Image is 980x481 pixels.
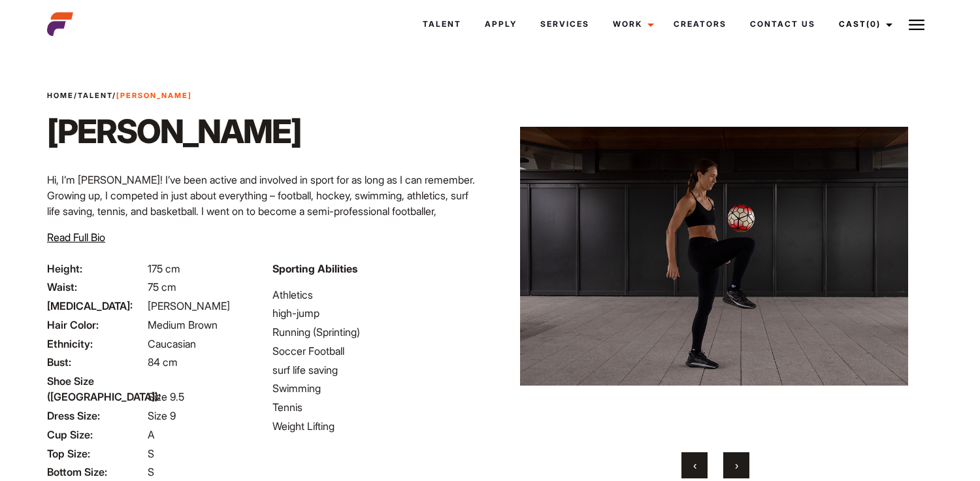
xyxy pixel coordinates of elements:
li: high-jump [272,305,482,321]
li: surf life saving [272,362,482,378]
a: Home [47,91,74,100]
span: Cup Size: [47,427,145,442]
a: Work [601,7,662,42]
span: Waist: [47,279,145,295]
span: Shoe Size ([GEOGRAPHIC_DATA]): [47,373,145,405]
strong: Sporting Abilities [272,262,357,275]
img: cropped-aefm-brand-fav-22-square.png [47,11,73,37]
h1: [PERSON_NAME] [47,112,301,151]
li: Running (Sprinting) [272,324,482,340]
a: Apply [473,7,529,42]
span: Bust: [47,354,145,370]
span: S [148,447,154,460]
a: Creators [662,7,738,42]
li: Weight Lifting [272,418,482,434]
span: Ethnicity: [47,336,145,352]
li: Soccer Football [272,343,482,359]
span: Bottom Size: [47,464,145,480]
a: Contact Us [738,7,827,42]
span: [MEDICAL_DATA]: [47,298,145,314]
li: Tennis [272,399,482,415]
span: (0) [866,19,881,29]
img: Burger icon [909,17,924,33]
span: 75 cm [148,280,176,293]
span: Next [735,459,738,472]
a: Talent [411,7,473,42]
span: Size 9 [148,409,176,422]
span: Top Size: [47,446,145,461]
strong: [PERSON_NAME] [116,91,192,100]
li: Athletics [272,287,482,303]
span: S [148,465,154,478]
span: / / [47,90,192,101]
span: Size 9.5 [148,390,184,403]
a: Cast(0) [827,7,900,42]
span: Hair Color: [47,317,145,333]
a: Talent [78,91,112,100]
span: Caucasian [148,337,196,350]
span: Dress Size: [47,408,145,423]
span: Height: [47,261,145,276]
li: Swimming [272,380,482,396]
span: A [148,428,155,441]
span: Medium Brown [148,318,218,331]
span: Previous [693,459,696,472]
span: 175 cm [148,262,180,275]
span: [PERSON_NAME] [148,299,230,312]
p: Hi, I’m [PERSON_NAME]! I’ve been active and involved in sport for as long as I can remember. Grow... [47,172,482,250]
a: Services [529,7,601,42]
span: Read Full Bio [47,231,105,244]
span: 84 cm [148,356,178,369]
button: Read Full Bio [47,229,105,245]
